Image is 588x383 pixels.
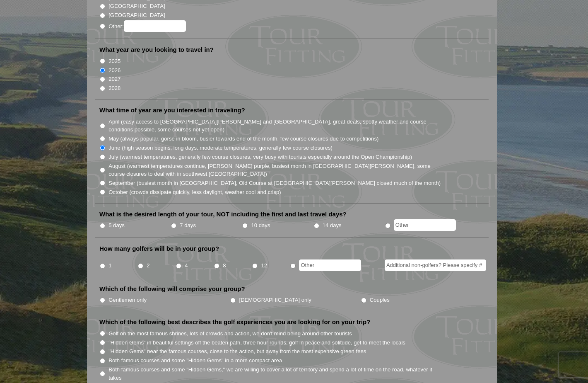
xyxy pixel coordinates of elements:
[108,179,441,187] label: September (busiest month in [GEOGRAPHIC_DATA], Old Course at [GEOGRAPHIC_DATA][PERSON_NAME] close...
[239,296,311,304] label: [DEMOGRAPHIC_DATA] only
[180,221,196,230] label: 7 days
[99,106,245,114] label: What time of year are you interested in traveling?
[99,285,245,293] label: Which of the following will comprise your group?
[99,46,214,54] label: What year are you looking to travel in?
[223,262,226,270] label: 8
[108,11,165,19] label: [GEOGRAPHIC_DATA]
[108,75,120,83] label: 2027
[108,118,441,134] label: April (easy access to [GEOGRAPHIC_DATA][PERSON_NAME] and [GEOGRAPHIC_DATA], great deals, spotty w...
[147,262,149,270] label: 2
[108,262,111,270] label: 1
[185,262,188,270] label: 4
[261,262,267,270] label: 12
[108,356,282,365] label: Both famous courses and some "Hidden Gems" in a more compact area
[108,57,120,65] label: 2025
[370,296,390,304] label: Couples
[385,259,486,271] input: Additional non-golfers? Please specify #
[108,144,333,152] label: June (high season begins, long days, moderate temperatures, generally few course closures)
[99,245,219,253] label: How many golfers will be in your group?
[299,259,361,271] input: Other
[108,188,281,196] label: October (crowds dissipate quickly, less daylight, weather cool and crisp)
[108,20,186,32] label: Other:
[108,296,147,304] label: Gentlemen only
[99,318,370,326] label: Which of the following best describes the golf experiences you are looking for on your trip?
[108,2,165,10] label: [GEOGRAPHIC_DATA]
[124,20,186,32] input: Other:
[394,219,456,231] input: Other
[108,162,441,178] label: August (warmest temperatures continue, [PERSON_NAME] purple, busiest month in [GEOGRAPHIC_DATA][P...
[108,66,120,75] label: 2026
[108,153,412,161] label: July (warmest temperatures, generally few course closures, very busy with tourists especially aro...
[108,135,378,143] label: May (always popular, gorse in bloom, busier towards end of the month, few course closures due to ...
[108,366,441,382] label: Both famous courses and some "Hidden Gems," we are willing to cover a lot of territory and spend ...
[99,210,347,218] label: What is the desired length of your tour, NOT including the first and last travel days?
[108,84,120,92] label: 2028
[108,330,352,338] label: Golf on the most famous shrines, lots of crowds and action, we don't mind being around other tour...
[323,221,342,230] label: 14 days
[108,339,405,347] label: "Hidden Gems" in beautiful settings off the beaten path, three hour rounds, golf in peace and sol...
[251,221,270,230] label: 10 days
[108,221,125,230] label: 5 days
[108,347,366,356] label: "Hidden Gems" near the famous courses, close to the action, but away from the most expensive gree...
